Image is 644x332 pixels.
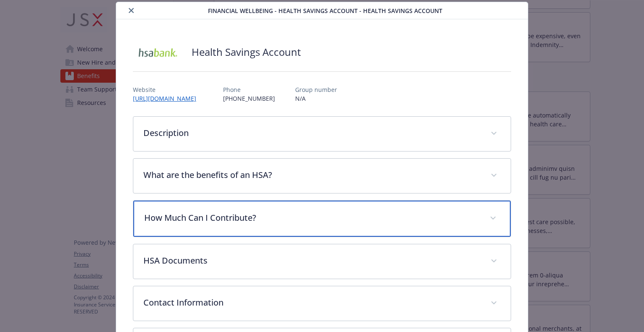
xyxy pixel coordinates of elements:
[144,212,479,224] p: How Much Can I Contribute?
[223,94,275,103] p: [PHONE_NUMBER]
[133,201,510,237] div: How Much Can I Contribute?
[133,117,510,151] div: Description
[133,244,510,279] div: HSA Documents
[223,85,275,94] p: Phone
[133,159,510,193] div: What are the benefits of an HSA?
[295,94,337,103] p: N/A
[143,254,480,267] p: HSA Documents
[192,45,301,59] h2: Health Savings Account
[133,286,510,321] div: Contact Information
[295,85,337,94] p: Group number
[133,94,203,102] a: [URL][DOMAIN_NAME]
[133,39,183,65] img: HSA Bank
[126,5,136,16] button: close
[143,169,480,181] p: What are the benefits of an HSA?
[208,6,442,15] span: Financial Wellbeing - Health Savings Account - Health Savings Account
[143,127,480,139] p: Description
[133,85,203,94] p: Website
[143,296,480,309] p: Contact Information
